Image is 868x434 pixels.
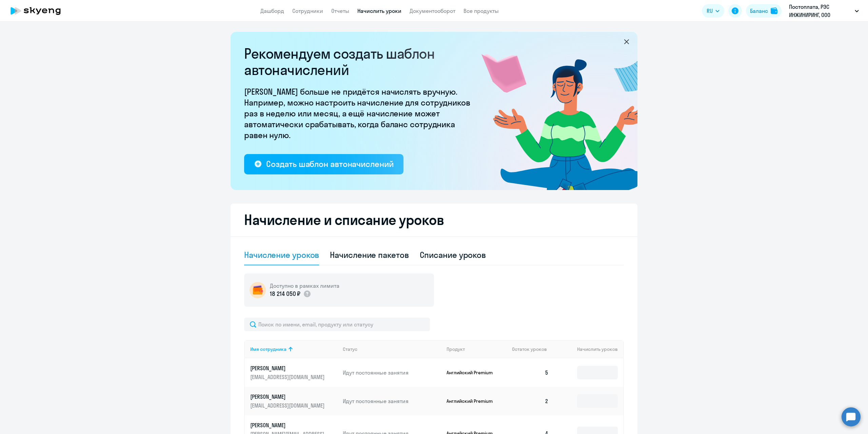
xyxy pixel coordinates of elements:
p: [PERSON_NAME] больше не придётся начислять вручную. Например, можно настроить начисление для сотр... [244,86,475,140]
img: balance [771,7,777,14]
p: Идут постоянные занятия [343,397,441,405]
a: Сотрудники [292,7,323,14]
div: Продукт [447,346,507,352]
a: Начислить уроки [357,7,401,14]
p: [PERSON_NAME] [250,393,326,400]
div: Начисление пакетов [330,249,409,260]
div: Остаток уроков [512,346,554,352]
p: [PERSON_NAME] [250,364,326,372]
input: Поиск по имени, email, продукту или статусу [244,318,430,331]
p: 18 214 050 ₽ [270,289,300,298]
div: Имя сотрудника [250,346,287,352]
td: 5 [507,358,554,387]
button: Балансbalance [746,4,782,18]
span: Остаток уроков [512,346,547,352]
div: Статус [343,346,357,352]
button: Создать шаблон автоначислений [244,154,403,174]
div: Баланс [750,7,768,15]
p: [EMAIL_ADDRESS][DOMAIN_NAME] [250,402,326,409]
div: Продукт [447,346,465,352]
a: Дашборд [260,7,284,14]
td: 2 [507,387,554,415]
h2: Рекомендуем создать шаблон автоначислений [244,45,475,78]
p: Английский Premium [447,398,497,404]
div: Создать шаблон автоначислений [266,158,393,169]
div: Статус [343,346,441,352]
a: [PERSON_NAME][EMAIL_ADDRESS][DOMAIN_NAME] [250,393,337,409]
h2: Начисление и списание уроков [244,212,624,228]
a: Отчеты [331,7,349,14]
p: Постоплата, РЭС ИНЖИНИРИНГ, ООО [789,3,852,19]
a: Все продукты [463,7,499,14]
th: Начислить уроков [554,340,623,358]
div: Имя сотрудника [250,346,337,352]
button: Постоплата, РЭС ИНЖИНИРИНГ, ООО [786,3,862,19]
p: Английский Premium [447,370,497,376]
p: [EMAIL_ADDRESS][DOMAIN_NAME] [250,373,326,381]
p: [PERSON_NAME] [250,421,326,429]
div: Начисление уроков [244,249,319,260]
a: Документооборот [410,7,455,14]
div: Списание уроков [420,249,486,260]
a: [PERSON_NAME][EMAIL_ADDRESS][DOMAIN_NAME] [250,364,337,381]
h5: Доступно в рамках лимита [270,282,339,289]
span: RU [707,7,713,15]
p: Идут постоянные занятия [343,369,441,376]
img: wallet-circle.png [250,282,266,298]
button: RU [702,4,724,18]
